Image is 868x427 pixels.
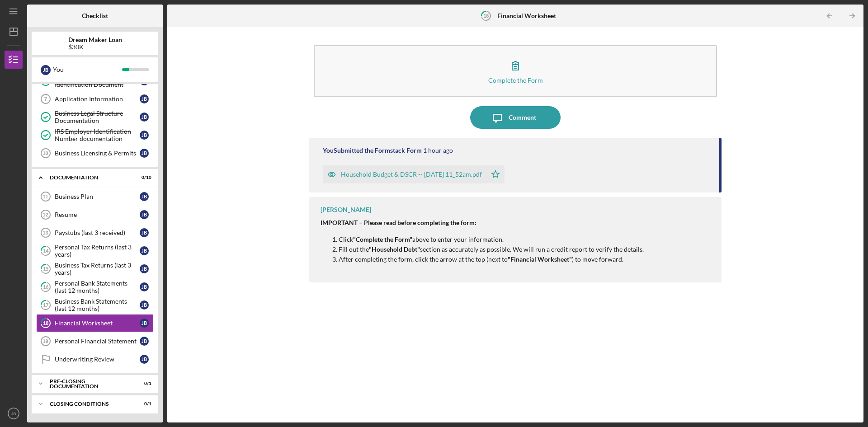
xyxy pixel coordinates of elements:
div: J B [140,131,149,140]
button: Comment [470,106,561,129]
strong: "Household Debt" [369,245,420,253]
tspan: 7 [44,96,47,102]
a: 13Paystubs (last 3 received)JB [36,224,154,242]
div: Comment [509,106,536,129]
div: Application Information [55,95,140,103]
div: Complete the Form [488,77,543,84]
tspan: 15 [43,266,48,272]
tspan: 18 [43,320,48,326]
a: Business Legal Structure DocumentationJB [36,108,154,126]
div: Household Budget & DSCR -- [DATE] 11_52am.pdf [341,171,482,178]
tspan: 13 [42,230,48,235]
strong: "Financial Worksheet" [508,255,572,263]
b: Checklist [82,12,108,19]
div: J B [140,337,149,346]
div: Documentation [50,175,129,180]
a: 12ResumeJB [36,206,154,224]
div: Resume [55,211,140,218]
time: 2025-09-10 15:52 [423,147,453,154]
a: 7Application InformationJB [36,90,154,108]
div: J B [140,228,149,237]
div: J B [140,210,149,219]
div: IRS Employer Identification Number documentation [55,128,140,142]
div: Business Bank Statements (last 12 months) [55,298,140,312]
div: J B [140,264,149,273]
div: J B [140,246,149,255]
div: $30K [68,43,122,51]
button: JB [5,404,23,422]
button: Household Budget & DSCR -- [DATE] 11_52am.pdf [323,165,505,183]
a: 18Financial WorksheetJB [36,314,154,332]
div: Personal Tax Returns (last 3 years) [55,244,140,258]
div: J B [140,149,149,158]
a: Underwriting ReviewJB [36,350,154,368]
div: Business Tax Returns (last 3 years) [55,262,140,276]
div: J B [140,94,149,103]
div: Closing Conditions [50,401,129,407]
div: Business Plan [55,193,140,200]
strong: IMPORTANT – Please read before completing the form: [321,219,476,226]
tspan: 10 [42,150,48,156]
div: J B [140,113,149,122]
div: You [53,62,122,77]
p: After completing the form, click the arrow at the top (next to ) to move forward. [339,254,644,264]
div: You Submitted the Formstack Form [323,147,422,154]
tspan: 18 [483,13,488,19]
div: Personal Bank Statements (last 12 months) [55,280,140,294]
tspan: 16 [43,284,49,290]
text: JB [11,411,16,416]
div: [PERSON_NAME] [321,206,371,213]
a: 17Business Bank Statements (last 12 months)JB [36,296,154,314]
div: Business Legal Structure Documentation [55,110,140,124]
div: J B [140,282,149,291]
div: Pre-Closing Documentation [50,379,129,389]
a: 19Personal Financial StatementJB [36,332,154,350]
div: 0 / 1 [135,401,151,407]
strong: "Complete the Form" [353,235,412,243]
tspan: 17 [43,302,49,308]
div: J B [140,192,149,201]
tspan: 11 [42,194,48,199]
a: 15Business Tax Returns (last 3 years)JB [36,260,154,278]
div: J B [140,355,149,364]
a: 14Personal Tax Returns (last 3 years)JB [36,242,154,260]
a: 16Personal Bank Statements (last 12 months)JB [36,278,154,296]
div: Paystubs (last 3 received) [55,229,140,236]
b: Dream Maker Loan [68,36,122,43]
div: Financial Worksheet [55,319,140,327]
a: 11Business PlanJB [36,188,154,206]
b: Financial Worksheet [497,12,556,19]
a: IRS Employer Identification Number documentationJB [36,126,154,144]
p: Fill out the section as accurately as possible. We will run a credit report to verify the details. [339,244,644,254]
div: Personal Financial Statement [55,338,140,345]
div: 0 / 10 [135,175,151,180]
a: 10Business Licensing & PermitsJB [36,144,154,162]
div: J B [140,319,149,328]
tspan: 14 [43,248,49,254]
div: Underwriting Review [55,356,140,363]
p: Click above to enter your information. [339,235,644,244]
button: Complete the Form [314,45,717,97]
div: J B [140,300,149,310]
div: J B [41,65,51,75]
tspan: 12 [42,212,48,217]
div: 0 / 1 [135,381,151,386]
tspan: 19 [42,338,48,344]
div: Business Licensing & Permits [55,150,140,157]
